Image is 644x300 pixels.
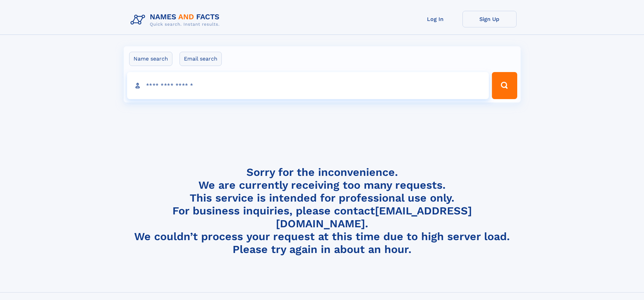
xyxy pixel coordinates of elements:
[127,72,489,99] input: search input
[276,204,472,230] a: [EMAIL_ADDRESS][DOMAIN_NAME]
[128,166,517,256] h4: Sorry for the inconvenience. We are currently receiving too many requests. This service is intend...
[462,11,517,27] a: Sign Up
[129,52,172,66] label: Name search
[408,11,462,27] a: Log In
[180,52,222,66] label: Email search
[128,11,225,29] img: Logo Names and Facts
[492,72,517,99] button: Search Button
